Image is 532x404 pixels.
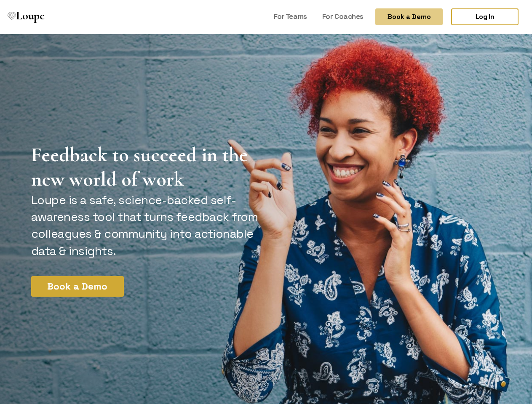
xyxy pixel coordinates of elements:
[5,8,47,26] a: Loupe
[319,8,367,24] a: For Coaches
[270,8,310,24] a: For Teams
[8,12,16,20] img: Loupe Logo
[31,191,261,260] p: Loupe is a safe, science-backed self-awareness tool that turns feedback from colleagues & communi...
[31,276,124,297] button: Book a Demo
[451,8,519,25] a: Log In
[31,143,261,191] h1: Feedback to succeed in the new world of work
[375,8,443,25] button: Book a Demo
